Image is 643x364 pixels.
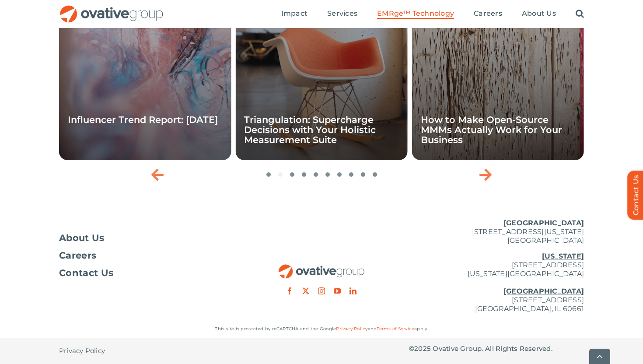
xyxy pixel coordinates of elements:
a: linkedin [349,287,356,294]
p: © Ovative Group. All Rights Reserved. [409,344,584,353]
a: About Us [522,9,556,19]
a: Careers [474,9,502,19]
a: How to Make Open-Source MMMs Actually Work for Your Business [421,114,562,145]
a: Careers [59,251,234,260]
p: [STREET_ADDRESS][US_STATE] [GEOGRAPHIC_DATA] [409,219,584,245]
span: Contact Us [59,269,113,277]
span: 2025 [414,344,431,353]
a: Impact [281,9,308,19]
a: twitter [302,287,309,294]
a: facebook [286,287,293,294]
span: Careers [59,251,96,260]
span: EMRge™ Technology [377,9,454,18]
a: youtube [334,287,341,294]
a: Terms of Service [377,326,414,332]
a: OG_Full_horizontal_RGB [59,4,164,13]
a: Services [327,9,357,19]
nav: Footer Menu [59,234,234,277]
p: This site is protected by reCAPTCHA and the Google and apply. [59,325,584,333]
a: Search [576,9,584,19]
u: [GEOGRAPHIC_DATA] [503,287,584,295]
a: Privacy Policy [336,326,367,332]
nav: Footer - Privacy Policy [59,338,234,364]
span: Go to slide 2 [278,172,283,177]
a: OG_Full_horizontal_RGB [278,263,365,272]
a: Contact Us [59,269,234,277]
p: [STREET_ADDRESS] [US_STATE][GEOGRAPHIC_DATA] [STREET_ADDRESS] [GEOGRAPHIC_DATA], IL 60661 [409,252,584,313]
a: instagram [318,287,325,294]
a: About Us [59,234,234,242]
span: Services [327,9,357,18]
span: Go to slide 5 [314,172,318,177]
span: Go to slide 8 [349,172,353,177]
span: Go to slide 7 [337,172,342,177]
div: Previous slide [147,164,168,185]
span: Go to slide 3 [290,172,294,177]
a: EMRge™ Technology [377,9,454,19]
span: Go to slide 6 [325,172,330,177]
span: Go to slide 4 [302,172,306,177]
u: [GEOGRAPHIC_DATA] [503,219,584,227]
a: Influencer Trend Report: [DATE] [68,114,218,125]
a: Triangulation: Supercharge Decisions with Your Holistic Measurement Suite [244,114,376,145]
span: About Us [522,9,556,18]
span: Impact [281,9,308,18]
span: About Us [59,234,105,242]
span: Go to slide 9 [361,172,365,177]
span: Go to slide 1 [266,172,271,177]
span: Careers [474,9,502,18]
u: [US_STATE] [542,252,584,260]
span: Privacy Policy [59,346,105,355]
span: Go to slide 10 [373,172,377,177]
a: Privacy Policy [59,338,105,364]
div: Next slide [475,164,496,185]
